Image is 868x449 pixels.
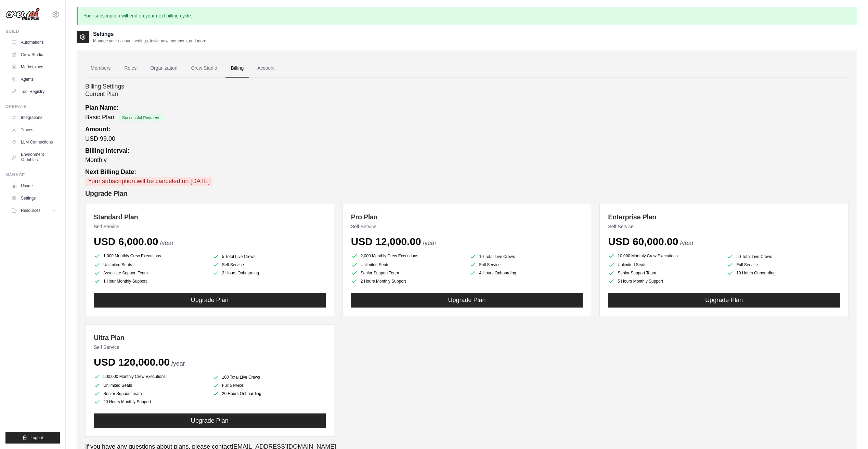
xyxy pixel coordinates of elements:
h3: Ultra Plan [94,333,326,342]
li: Unlimited Seats [351,261,464,268]
p: Your subscription will end on your next billing cycle. [77,7,857,25]
a: Integrations [8,112,60,123]
div: Operate [5,104,60,109]
strong: Billing Interval: [85,147,130,154]
li: 100 Total Live Crews [212,374,326,381]
span: /year [423,240,437,246]
li: Full Service [469,261,583,268]
li: Unlimited Seats [94,261,207,268]
li: Full Service [727,261,840,268]
div: Manage [5,172,60,178]
li: 10 Hours Onboarding [727,270,840,276]
p: Self Service [94,344,326,351]
span: Resources [21,208,40,213]
li: 1,000 Monthly Crew Executions [94,252,207,260]
a: Tool Registry [8,86,60,97]
a: Environment Variables [8,149,60,165]
button: Upgrade Plan [608,293,840,308]
h4: Billing Settings [85,83,848,91]
li: Self Service [212,261,326,268]
span: USD 6,000.00 [94,236,158,247]
li: 500,000 Monthly Crew Executions [94,372,207,381]
a: Settings [8,193,60,204]
li: Senior Support Team [351,270,464,276]
li: Senior Support Team [94,390,207,397]
li: Senior Support Team [608,270,721,276]
h3: Enterprise Plan [608,212,840,222]
a: Organization [145,59,183,78]
a: Roles [119,59,142,78]
p: Your subscription will be canceled on [DATE] [85,177,212,186]
a: LLM Connections [8,137,60,148]
li: 20 Hours Onboarding [212,390,326,397]
a: Billing [225,59,249,78]
li: 10,000 Monthly Crew Executions [608,252,721,260]
li: 2 Hours Monthly Support [351,278,464,285]
span: Basic Plan [85,114,114,121]
div: Monthly [85,146,848,165]
h3: Standard Plan [94,212,326,222]
li: Unlimited Seats [94,382,207,389]
li: Associate Support Team [94,270,207,276]
li: Full Service [212,382,326,389]
button: Upgrade Plan [94,293,326,308]
span: USD 99.00 [85,135,115,142]
strong: Amount: [85,126,111,133]
span: Successful Payment [119,114,163,121]
li: 20 Hours Monthly Support [94,398,207,405]
li: 4 Hours Onboarding [469,270,583,276]
a: Automations [8,37,60,48]
span: /year [680,240,694,246]
li: 10 Total Live Crews [469,253,583,260]
h2: Current Plan [85,91,848,98]
button: Upgrade Plan [94,413,326,428]
li: Unlimited Seats [608,261,721,268]
a: Marketplace [8,62,60,72]
li: 1 Hour Monthly Support [94,278,207,285]
h2: Settings [93,30,207,38]
span: USD 60,000.00 [608,236,678,247]
strong: Next Billing Date: [85,168,136,175]
li: 2,000 Monthly Crew Executions [351,252,464,260]
span: USD 12,000.00 [351,236,421,247]
button: Resources [8,205,60,216]
span: Logout [30,435,43,440]
a: Account [252,59,280,78]
span: /year [160,240,173,246]
a: Agents [8,74,60,85]
p: Self Service [94,223,326,230]
li: 5 Total Live Crews [212,253,326,260]
p: Self Service [608,223,840,230]
li: 5 Hours Monthly Support [608,278,721,285]
img: Logo [5,8,40,21]
a: Members [85,59,116,78]
li: 50 Total Live Crews [727,253,840,260]
button: Logout [5,432,60,444]
div: Build [5,29,60,34]
strong: Plan Name: [85,104,119,111]
p: Self Service [351,223,583,230]
span: USD 120,000.00 [94,356,170,368]
a: Traces [8,124,60,135]
a: Crew Studio [186,59,223,78]
span: /year [171,360,185,367]
p: Manage your account settings, invite new members, and more. [93,38,207,44]
h3: Pro Plan [351,212,583,222]
button: Upgrade Plan [351,293,583,308]
a: Usage [8,180,60,191]
h2: Upgrade Plan [85,189,848,198]
a: Crew Studio [8,49,60,60]
li: 2 Hours Onboarding [212,270,326,276]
